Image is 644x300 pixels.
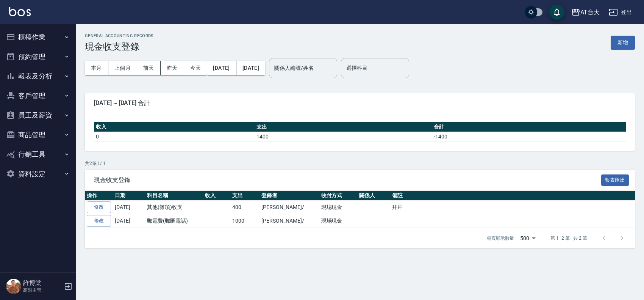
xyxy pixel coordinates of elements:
td: 現場現金 [319,214,358,228]
th: 登錄者 [259,191,319,201]
td: 1400 [255,132,432,141]
img: Logo [9,7,31,16]
th: 收付方式 [319,191,358,201]
td: 400 [230,201,259,214]
th: 合計 [432,122,626,132]
button: 櫃檯作業 [3,27,73,47]
div: AT台大 [580,8,600,17]
h5: 許博棠 [23,279,62,287]
h3: 現金收支登錄 [85,41,154,52]
span: 現金收支登錄 [94,176,601,184]
button: 行銷工具 [3,145,73,164]
button: 客戶管理 [3,86,73,106]
button: 登出 [606,5,635,19]
button: 前天 [137,61,161,75]
th: 支出 [255,122,432,132]
div: 500 [517,228,538,248]
th: 日期 [113,191,145,201]
th: 備註 [390,191,635,201]
td: 其他(雜項)收支 [145,201,203,214]
p: 共 2 筆, 1 / 1 [85,160,635,167]
button: 上個月 [108,61,137,75]
td: 0 [94,132,255,141]
button: [DATE] [236,61,265,75]
button: save [549,5,564,20]
td: -1400 [432,132,626,141]
td: [DATE] [113,201,145,214]
img: Person [6,279,21,294]
button: AT台大 [568,5,603,20]
td: [DATE] [113,214,145,228]
span: [DATE] ~ [DATE] 合計 [94,99,626,107]
button: 新增 [611,36,635,50]
button: 報表匯出 [601,174,629,186]
a: 修改 [87,201,111,213]
td: 拜拜 [390,201,635,214]
h2: GENERAL ACCOUNTING RECORDS [85,33,154,38]
td: 郵電費(郵匯電話) [145,214,203,228]
a: 新增 [611,39,635,46]
a: 修改 [87,215,111,227]
th: 收入 [94,122,255,132]
th: 收入 [203,191,231,201]
p: 第 1–2 筆 共 2 筆 [550,235,587,242]
button: 資料設定 [3,164,73,184]
button: 預約管理 [3,47,73,67]
td: [PERSON_NAME]/ [259,201,319,214]
th: 科目名稱 [145,191,203,201]
button: 本月 [85,61,108,75]
a: 報表匯出 [601,176,629,183]
button: 昨天 [161,61,184,75]
td: 現場現金 [319,201,358,214]
p: 高階主管 [23,287,62,294]
button: 員工及薪資 [3,105,73,125]
td: 1000 [230,214,259,228]
th: 關係人 [357,191,390,201]
td: [PERSON_NAME]/ [259,214,319,228]
th: 支出 [230,191,259,201]
button: [DATE] [207,61,236,75]
th: 操作 [85,191,113,201]
button: 報表及分析 [3,66,73,86]
button: 今天 [184,61,207,75]
button: 商品管理 [3,125,73,145]
p: 每頁顯示數量 [487,235,514,242]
